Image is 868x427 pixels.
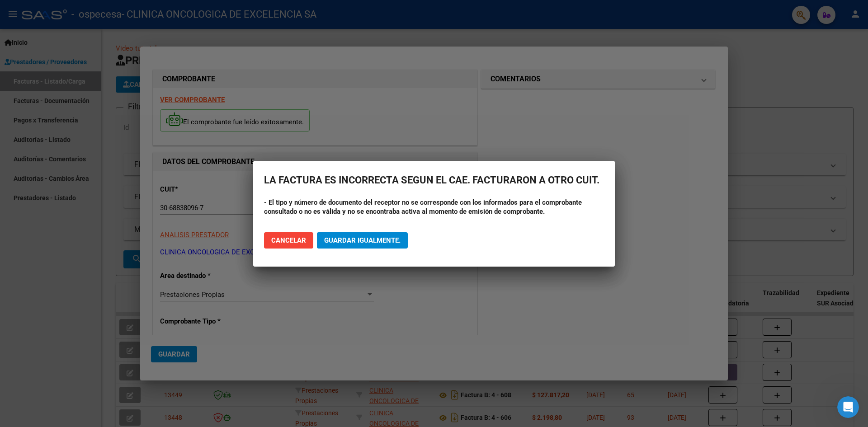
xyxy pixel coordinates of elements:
[264,232,313,249] button: Cancelar
[324,236,401,244] span: Guardar igualmente.
[264,198,582,216] strong: - El tipo y número de documento del receptor no se corresponde con los informados para el comprob...
[837,396,859,418] iframe: Intercom live chat
[317,232,408,249] button: Guardar igualmente.
[271,236,306,244] span: Cancelar
[264,172,604,189] h2: LA FACTURA ES INCORRECTA SEGUN EL CAE. FACTURARON A OTRO CUIT.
